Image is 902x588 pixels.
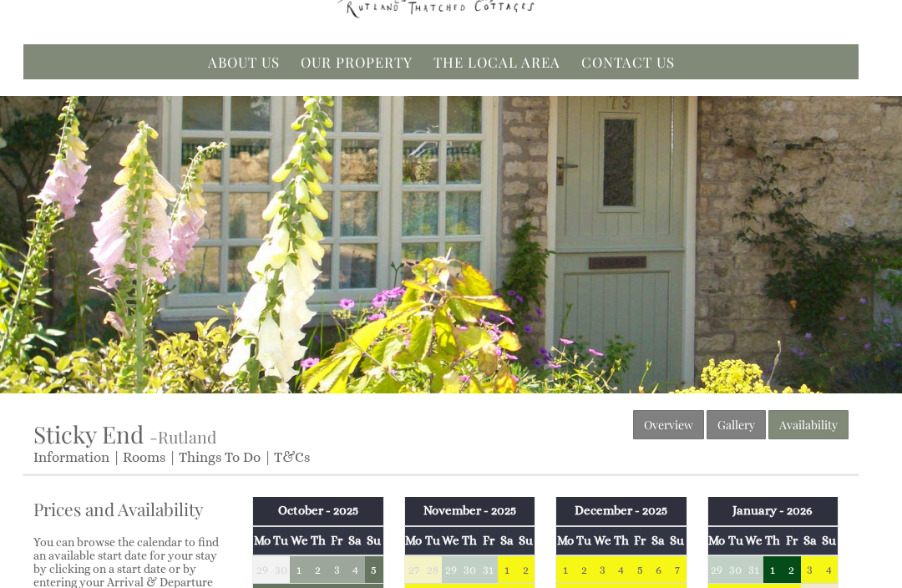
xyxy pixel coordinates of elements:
[479,526,497,555] th: Fr
[271,555,290,584] td: 30
[612,526,631,555] th: Th
[819,526,838,555] th: Su
[253,497,384,525] th: October - 2025
[612,555,631,584] td: 4
[782,555,800,584] td: 2
[516,526,535,555] th: Su
[498,555,516,584] td: 1
[365,555,383,584] td: 5
[179,449,261,465] a: Things To Do
[707,497,839,525] th: January - 2026
[668,555,687,584] td: 7
[581,53,675,71] a: Contact Us
[346,555,364,584] td: 4
[442,555,460,584] td: 29
[801,526,819,555] th: Sa
[309,526,327,555] th: Th
[404,526,423,555] th: Mo
[516,555,535,584] td: 2
[404,497,535,525] th: November - 2025
[726,555,744,584] td: 30
[423,526,441,555] th: Tu
[726,526,744,555] th: Tu
[290,526,308,555] th: We
[633,410,704,439] a: Overview
[649,526,667,555] th: Sa
[253,526,271,555] th: Mo
[649,555,667,584] td: 6
[763,555,782,584] td: 1
[768,410,849,439] a: Availability
[460,555,479,584] td: 30
[707,555,726,584] td: 29
[149,426,216,448] span: -
[158,426,216,448] a: Rutland
[123,449,165,465] a: Rooms
[575,555,593,584] td: 2
[631,555,649,584] td: 5
[290,555,308,584] td: 1
[404,555,423,584] td: 27
[556,526,575,555] th: Mo
[593,555,611,584] td: 3
[575,526,593,555] th: Tu
[271,526,290,555] th: Tu
[327,526,346,555] th: Fr
[33,418,144,449] span: Sticky End
[365,526,383,555] th: Su
[253,555,271,584] td: 29
[801,555,819,584] td: 3
[208,53,280,71] a: About Us
[593,526,611,555] th: We
[498,526,516,555] th: Sa
[556,497,687,525] th: December - 2025
[423,555,441,584] td: 28
[346,526,364,555] th: Sa
[745,526,763,555] th: We
[707,410,766,439] a: Gallery
[479,555,497,584] td: 31
[819,555,838,584] td: 4
[707,526,726,555] th: Mo
[442,526,460,555] th: We
[745,555,763,584] td: 31
[309,555,327,584] td: 2
[556,555,575,584] td: 1
[274,449,310,465] a: T&Cs
[460,526,479,555] th: Th
[631,526,649,555] th: Fr
[763,526,782,555] th: Th
[33,449,109,465] a: Information
[668,526,687,555] th: Su
[327,555,346,584] td: 3
[433,53,560,71] a: The Local Area
[33,497,222,520] a: Prices and Availability
[782,526,800,555] th: Fr
[33,418,149,449] a: Sticky End
[301,53,413,71] a: Our Property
